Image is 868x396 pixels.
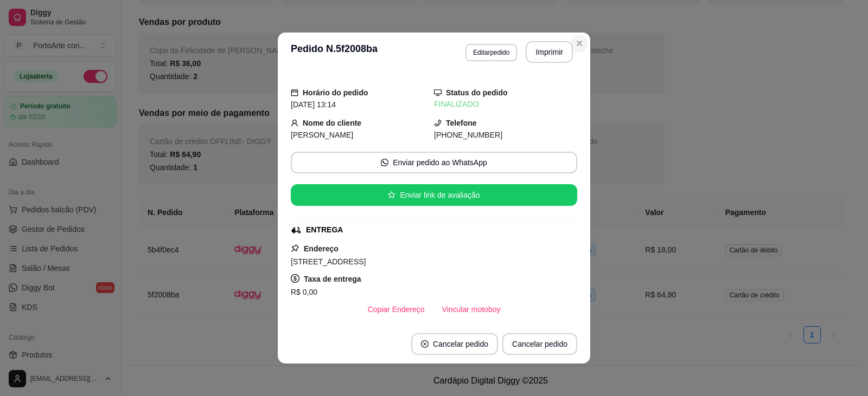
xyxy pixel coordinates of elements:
span: [PHONE_NUMBER] [434,131,502,139]
strong: Status do pedido [446,88,508,97]
button: Close [571,35,588,52]
div: FINALIZADO [434,99,577,110]
strong: Taxa de entrega [304,275,361,283]
h3: Pedido N. 5f2008ba [291,41,378,63]
button: Cancelar pedido [502,333,577,355]
span: dollar [291,274,299,283]
button: Copiar Endereço [359,298,433,320]
span: phone [434,119,442,127]
span: [DATE] 13:14 [291,100,336,109]
button: Editarpedido [465,44,517,61]
span: pushpin [291,244,299,252]
strong: Nome do cliente [303,119,361,127]
span: whats-app [381,159,388,166]
span: R$ 0,00 [291,288,317,296]
button: Imprimir [526,41,573,63]
button: starEnviar link de avaliação [291,184,577,206]
button: close-circleCancelar pedido [411,333,498,355]
span: calendar [291,89,298,96]
span: close-circle [421,340,429,348]
span: user [291,119,298,127]
button: whats-appEnviar pedido ao WhatsApp [291,152,577,173]
span: [STREET_ADDRESS] [291,257,366,266]
div: ENTREGA [306,224,343,236]
button: Vincular motoboy [433,298,509,320]
strong: Endereço [304,244,339,253]
strong: Telefone [446,119,477,127]
span: [PERSON_NAME] [291,131,353,139]
strong: Horário do pedido [303,88,368,97]
span: desktop [434,89,442,96]
span: star [388,191,395,199]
